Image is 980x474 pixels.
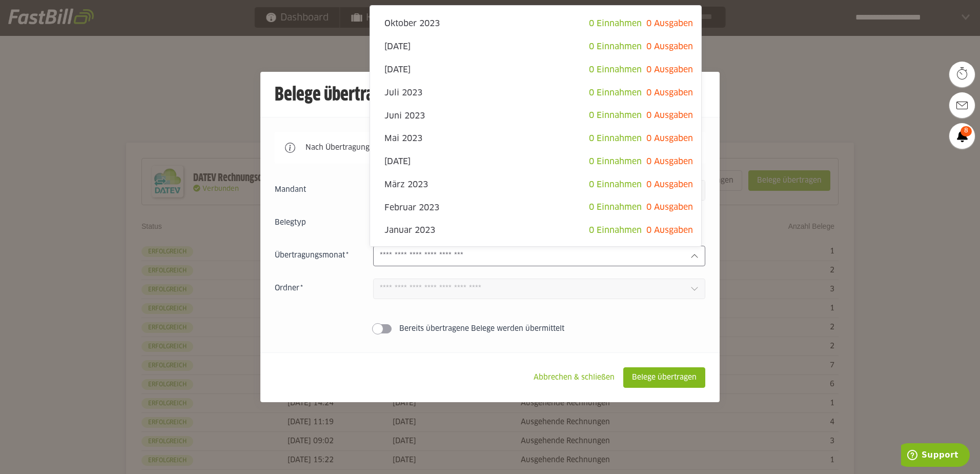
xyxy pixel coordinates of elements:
[370,219,701,242] sl-option: Januar 2023
[646,157,693,166] span: 0 Ausgaben
[589,111,642,120] span: 0 Einnahmen
[646,66,693,74] span: 0 Ausgaben
[646,203,693,211] span: 0 Ausgaben
[370,104,701,127] sl-option: Juni 2023
[370,58,701,82] sl-option: [DATE]
[370,196,701,219] sl-option: Februar 2023
[589,66,642,74] span: 0 Einnahmen
[525,367,623,388] sl-button: Abbrechen & schließen
[589,43,642,51] span: 0 Einnahmen
[589,89,642,97] span: 0 Einnahmen
[589,134,642,143] span: 0 Einnahmen
[901,443,970,469] iframe: Öffnet ein Widget, in dem Sie weitere Informationen finden
[646,111,693,120] span: 0 Ausgaben
[370,82,701,105] sl-option: Juli 2023
[646,89,693,97] span: 0 Ausgaben
[646,134,693,143] span: 0 Ausgaben
[646,43,693,51] span: 0 Ausgaben
[589,203,642,211] span: 0 Einnahmen
[275,324,705,334] sl-switch: Bereits übertragene Belege werden übermittelt
[646,181,693,189] span: 0 Ausgaben
[370,150,701,173] sl-option: [DATE]
[949,123,975,149] a: 8
[370,12,701,35] sl-option: Oktober 2023
[961,126,972,136] span: 8
[370,173,701,196] sl-option: März 2023
[623,367,705,388] sl-button: Belege übertragen
[589,226,642,234] span: 0 Einnahmen
[589,19,642,28] span: 0 Einnahmen
[589,181,642,189] span: 0 Einnahmen
[370,127,701,150] sl-option: Mai 2023
[589,157,642,166] span: 0 Einnahmen
[370,35,701,58] sl-option: [DATE]
[646,19,693,28] span: 0 Ausgaben
[646,226,693,234] span: 0 Ausgaben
